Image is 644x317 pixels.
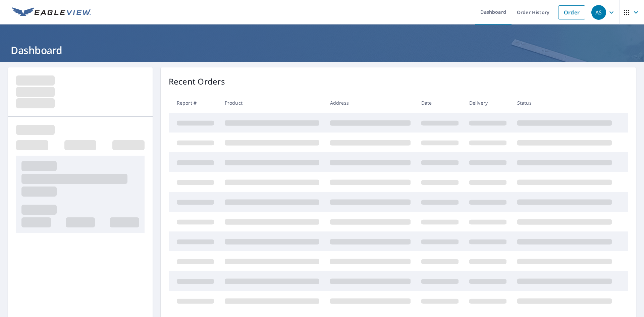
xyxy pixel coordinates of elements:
img: EV Logo [12,7,91,17]
h1: Dashboard [8,43,636,57]
th: Delivery [464,93,512,113]
p: Recent Orders [169,75,225,88]
th: Date [416,93,464,113]
th: Report # [169,93,219,113]
th: Status [512,93,617,113]
div: AS [591,5,606,20]
th: Product [219,93,325,113]
th: Address [325,93,416,113]
a: Order [558,5,585,19]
